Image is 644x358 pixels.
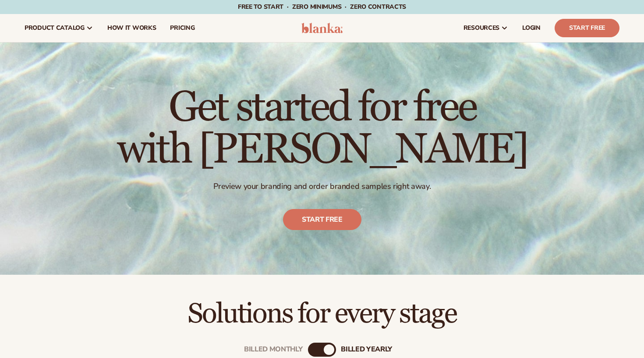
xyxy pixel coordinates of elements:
[107,25,156,32] span: How It Works
[163,14,202,42] a: pricing
[25,299,619,329] h2: Solutions for every stage
[170,25,195,32] span: pricing
[522,25,541,32] span: LOGIN
[341,345,392,354] div: billed Yearly
[100,14,163,42] a: How It Works
[25,25,85,32] span: product catalog
[244,345,303,354] div: Billed Monthly
[515,14,548,42] a: LOGIN
[238,3,406,11] span: Free to start · ZERO minimums · ZERO contracts
[456,14,515,42] a: resources
[18,14,100,42] a: product catalog
[555,19,619,37] a: Start Free
[117,87,527,171] h1: Get started for free with [PERSON_NAME]
[301,23,343,33] img: logo
[464,25,499,32] span: resources
[283,209,361,230] a: Start free
[117,181,527,191] p: Preview your branding and order branded samples right away.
